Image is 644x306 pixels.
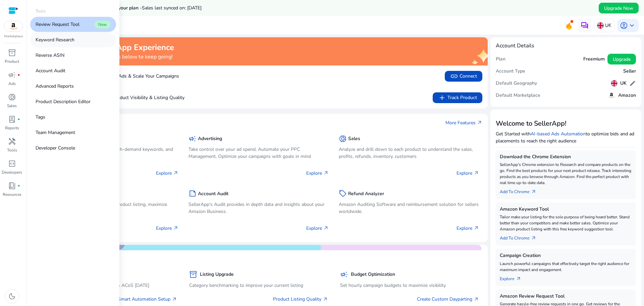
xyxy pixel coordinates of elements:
span: fiber_manual_record [17,74,20,76]
h5: Data syncs run less frequently on your plan - [44,5,202,11]
p: UK [605,19,611,31]
h3: Welcome to SellerApp! [496,120,636,128]
p: Explore [306,225,329,232]
h4: Account Details [496,43,534,49]
span: arrow_outward [531,235,536,241]
span: lab_profile [8,115,16,123]
span: arrow_outward [474,225,479,231]
span: campaign [340,270,348,278]
h5: Default Marketplace [496,93,540,98]
p: Account Audit [36,67,65,74]
span: arrow_outward [474,170,479,176]
span: donut_small [8,93,16,101]
h5: Account Type [496,69,525,74]
a: Add To Chrome [500,232,542,242]
button: addTrack Product [433,92,482,103]
span: edit [629,80,636,87]
h5: Advertising [198,136,222,142]
span: sell [339,189,347,198]
p: Tools [7,147,17,153]
p: Get Started with to optimize bids and ad placements to reach the right audience [496,130,636,144]
p: Marketplace [4,34,23,39]
p: Analyze and drill down to each product to understand the sales, profits, refunds, inventory, cust... [339,146,479,160]
span: arrow_outward [173,225,178,231]
img: uk.svg [611,80,618,87]
p: Developer Console [36,144,75,151]
p: Reports [5,125,19,131]
p: Sales [7,103,17,109]
h5: Default Geography [496,81,537,86]
a: AI-based Ads Automation [531,131,586,137]
span: summarize [189,189,197,198]
span: New [94,20,111,29]
h5: Plan [496,56,505,62]
h5: Freemium [583,56,605,62]
p: Developers [2,169,22,175]
a: More Featuresarrow_outward [445,119,482,126]
img: uk.svg [597,22,604,29]
p: Explore [156,225,178,232]
span: donut_small [339,135,347,143]
a: Product Listing Quality [273,296,328,303]
p: Explore [156,170,178,177]
h5: Account Audit [198,191,228,197]
span: arrow_outward [173,170,178,176]
img: amazon.svg [4,21,22,31]
span: campaign [8,71,16,79]
span: arrow_outward [516,276,521,281]
p: Reverse ASIN [36,52,64,59]
p: SellerApp's Chrome extension to Research and compare products on the go. Find the best products f... [500,162,632,186]
p: Explore [457,170,479,177]
span: arrow_outward [477,120,482,125]
span: account_circle [620,21,628,30]
span: arrow_outward [323,225,329,231]
p: Take control over your ad spend, Automate your PPC Management, Optimize your campaigns with goals... [189,146,329,160]
p: Amazon Auditing Software and reimbursement solution for sellers worldwide. [339,201,479,215]
span: Sales last synced on: [DATE] [142,5,202,11]
button: Upgrade [607,54,636,64]
span: code_blocks [8,160,16,168]
h5: Refund Analyzer [348,191,384,197]
p: SellerApp's Audit provides in depth data and insights about your Amazon Business. [189,201,329,215]
p: Product [5,58,19,64]
p: Launch powerful campaigns that effectively target the right audience for maximum impact and engag... [500,261,632,273]
span: fiber_manual_record [17,118,20,121]
p: Tags [36,114,45,121]
p: Explore [306,170,329,177]
span: inventory_2 [189,270,197,278]
p: Explore [457,225,479,232]
p: Tools [36,8,46,14]
span: Upgrade Now [604,5,633,12]
img: amazon.svg [607,91,615,99]
span: dark_mode [8,292,16,300]
span: handyman [8,137,16,145]
h5: Seller [623,69,636,74]
p: Resources [3,191,21,198]
span: link [450,72,458,80]
span: arrow_outward [172,297,177,302]
span: arrow_outward [323,297,328,302]
p: Tailor make your listing for the sole purpose of being heard better. Stand better than your compe... [500,214,632,232]
h5: Amazon Keyword Tool [500,207,632,212]
span: arrow_outward [474,297,479,302]
p: Review Request Tool [36,21,79,28]
p: Team Management [36,129,75,136]
button: Upgrade Now [599,3,639,13]
span: inventory_2 [8,49,16,57]
span: arrow_outward [531,189,536,194]
span: keyboard_arrow_down [628,21,636,30]
a: Create Custom Dayparting [417,296,479,303]
p: Product Description Editor [36,98,91,105]
span: fiber_manual_record [17,184,20,187]
h5: Sales [348,136,360,142]
a: Explorearrow_outward [500,273,527,282]
p: Set hourly campaign budgets to maximize visibility [340,282,479,289]
p: Keyword Research [36,36,74,43]
span: campaign [189,135,197,143]
h5: Listing Upgrade [200,272,234,277]
h5: Budget Optimization [351,272,395,277]
span: Connect [450,72,477,80]
span: Upgrade [613,56,631,63]
a: Add To Chrome [500,186,542,195]
h5: Campaign Creation [500,253,632,259]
